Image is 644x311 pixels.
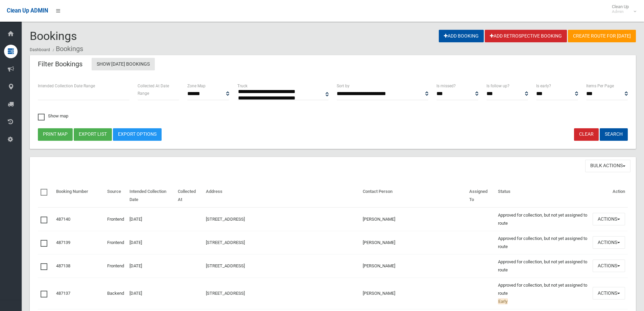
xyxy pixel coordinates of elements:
th: Assigned To [467,184,495,207]
td: Approved for collection, but not yet assigned to route [495,207,590,231]
span: Early [498,298,508,304]
td: Approved for collection, but not yet assigned to route [495,231,590,254]
a: 487138 [56,263,70,268]
td: Backend [104,277,127,309]
span: Clean Up [609,4,636,14]
a: 487137 [56,291,70,296]
a: [STREET_ADDRESS] [206,240,245,245]
td: Frontend [104,207,127,231]
td: Frontend [104,231,127,254]
button: Print map [38,128,73,141]
td: [DATE] [127,254,175,277]
button: Bulk Actions [585,160,630,172]
a: Export Options [113,128,162,141]
th: Intended Collection Date [127,184,175,207]
a: 487139 [56,240,70,245]
a: Add Retrospective Booking [485,30,567,42]
th: Booking Number [53,184,104,207]
a: [STREET_ADDRESS] [206,291,245,296]
button: Actions [593,213,625,225]
span: Show map [38,114,68,118]
td: [PERSON_NAME] [360,254,467,277]
button: Search [600,128,628,141]
th: Action [590,184,628,207]
td: [PERSON_NAME] [360,231,467,254]
a: Show [DATE] Bookings [92,58,155,70]
a: Clear [574,128,599,141]
small: Admin [612,9,629,14]
a: [STREET_ADDRESS] [206,217,245,222]
li: Bookings [51,43,83,55]
th: Collected At [175,184,203,207]
td: [PERSON_NAME] [360,207,467,231]
label: Truck [237,82,247,90]
button: Export list [74,128,112,141]
span: Clean Up ADMIN [7,7,48,14]
button: Actions [593,236,625,249]
button: Actions [593,260,625,272]
a: Add Booking [439,30,484,42]
th: Address [203,184,360,207]
td: Frontend [104,254,127,277]
td: [DATE] [127,207,175,231]
td: Approved for collection, but not yet assigned to route [495,277,590,309]
a: 487140 [56,217,70,222]
td: [PERSON_NAME] [360,277,467,309]
th: Source [104,184,127,207]
header: Filter Bookings [30,58,91,71]
th: Contact Person [360,184,467,207]
button: Actions [593,287,625,299]
a: Dashboard [30,47,50,52]
span: Bookings [30,29,77,43]
a: Create route for [DATE] [568,30,636,42]
a: [STREET_ADDRESS] [206,263,245,268]
td: [DATE] [127,231,175,254]
td: Approved for collection, but not yet assigned to route [495,254,590,277]
td: [DATE] [127,277,175,309]
th: Status [495,184,590,207]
